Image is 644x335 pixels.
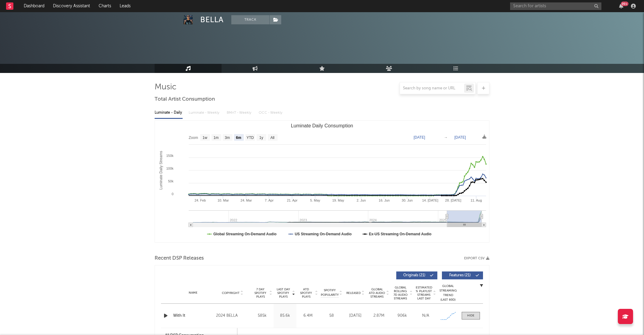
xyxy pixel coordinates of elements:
text: 28. [DATE] [445,199,461,202]
span: Global ATD Audio Streams [369,288,385,299]
text: All [270,136,274,140]
text: 100k [166,167,173,170]
text: Global Streaming On-Demand Audio [213,232,277,236]
text: [DATE] [414,135,425,140]
text: 2. Jun [357,199,366,202]
svg: Luminate Daily Consumption [155,121,489,242]
div: Global Streaming Trend (Last 60D) [439,284,457,302]
text: 1w [203,136,208,140]
a: With It [173,313,213,319]
button: Features(21) [442,271,483,279]
div: 2.87M [369,313,389,319]
text: US Streaming On-Demand Audio [295,232,352,236]
span: Spotify Popularity [321,288,339,297]
span: Last Day Spotify Plays [275,288,291,299]
div: 99 + [621,2,628,6]
div: Luminate - Daily [155,108,183,118]
button: Track [231,15,269,24]
text: 0 [172,192,173,196]
span: Originals ( 21 ) [400,274,428,277]
text: 3m [225,136,230,140]
text: → [444,135,448,140]
span: Features ( 21 ) [446,274,474,277]
div: 6.4M [298,313,318,319]
div: 58 [321,313,342,319]
div: N/A [415,313,436,319]
text: 50k [168,179,173,183]
span: Copyright [222,291,240,295]
button: Originals(21) [396,271,437,279]
span: Total Artist Consumption [155,96,215,103]
text: 1m [214,136,219,140]
text: 19. May [332,199,345,202]
text: 7. Apr [265,199,274,202]
text: YTD [247,136,254,140]
span: Estimated % Playlist Streams Last Day [415,286,432,300]
span: 7 Day Spotify Plays [252,288,268,299]
text: 150k [166,154,173,157]
text: 30. Jun [402,199,413,202]
span: Recent DSP Releases [155,255,204,262]
text: Zoom [189,136,198,140]
div: 906k [392,313,412,319]
text: [DATE] [454,135,466,140]
text: 1y [259,136,263,140]
text: 6m [236,136,241,140]
text: Luminate Daily Streams [159,151,163,189]
button: 99+ [619,4,623,9]
div: [DATE] [345,313,366,319]
button: Export CSV [464,257,489,260]
text: 14. [DATE] [422,199,438,202]
div: 2024 BELLA [216,312,249,319]
text: 5. May [310,199,320,202]
div: BELLA [200,15,224,24]
div: Name [173,291,213,295]
div: 85.6k [275,313,295,319]
span: ATD Spotify Plays [298,288,314,299]
div: 585k [252,313,272,319]
input: Search for artists [510,2,601,10]
text: Ex-US Streaming On-Demand Audio [369,232,432,236]
span: Global Rolling 7D Audio Streams [392,286,409,300]
text: 11. Aug [471,199,482,202]
text: 24. Mar [240,199,252,202]
text: 16. Jun [379,199,390,202]
text: Luminate Daily Consumption [291,123,353,128]
text: 21. Apr [287,199,298,202]
text: 24. Feb [194,199,206,202]
span: Released [346,291,361,295]
input: Search by song name or URL [400,86,464,91]
text: 10. Mar [218,199,229,202]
